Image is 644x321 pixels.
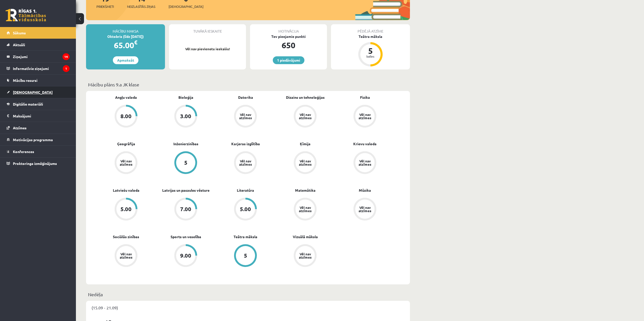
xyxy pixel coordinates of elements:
[286,95,325,100] a: Dizains un tehnoloģijas
[156,198,216,221] a: 7.00
[173,141,198,146] a: Inženierzinības
[113,234,139,239] a: Sociālās zinības
[300,141,310,146] a: Ķīmija
[178,95,193,100] a: Bioloģija
[184,160,188,165] div: 5
[13,102,43,106] span: Digitālie materiāli
[231,141,260,146] a: Karjeras izglītība
[7,110,70,122] a: Maksājumi
[298,252,312,259] div: Vēl nav atzīmes
[127,4,155,9] span: Neizlasītās ziņas
[335,105,395,129] a: Vēl nav atzīmes
[238,159,253,166] div: Vēl nav atzīmes
[293,234,318,239] a: Vizuālā māksla
[216,105,275,129] a: Vēl nav atzīmes
[96,105,156,129] a: 8.00
[13,78,37,83] span: Mācību resursi
[298,206,312,212] div: Vēl nav atzīmes
[7,158,70,169] a: Proktoringa izmēģinājums
[250,39,327,51] div: 650
[216,244,275,268] a: 5
[7,51,70,62] a: Ziņojumi14
[180,253,191,258] div: 9.00
[13,42,25,47] span: Aktuāli
[295,188,316,193] a: Matemātika
[180,206,191,212] div: 7.00
[7,146,70,157] a: Konferences
[13,161,57,166] span: Proktoringa izmēģinājums
[96,244,156,268] a: Vēl nav atzīmes
[335,151,395,175] a: Vēl nav atzīmes
[119,252,133,259] div: Vēl nav atzīmes
[335,198,395,221] a: Vēl nav atzīmes
[156,105,216,129] a: 3.00
[96,198,156,221] a: 5.00
[358,113,372,119] div: Vēl nav atzīmes
[134,39,137,46] span: €
[363,55,378,58] div: balles
[120,113,132,119] div: 8.00
[275,198,335,221] a: Vēl nav atzīmes
[298,159,312,166] div: Vēl nav atzīmes
[86,39,165,51] div: 65.00
[115,95,137,100] a: Angļu valoda
[180,113,191,119] div: 3.00
[13,51,70,62] legend: Ziņojumi
[353,141,377,146] a: Krievu valoda
[13,126,27,130] span: Atzīmes
[7,63,70,74] a: Informatīvie ziņojumi1
[7,86,70,98] a: [DEMOGRAPHIC_DATA]
[216,151,275,175] a: Vēl nav atzīmes
[7,39,70,51] a: Aktuāli
[13,149,34,154] span: Konferences
[238,113,253,119] div: Vēl nav atzīmes
[234,234,257,239] a: Teātra māksla
[360,95,370,100] a: Fizika
[273,56,304,64] a: 1 piedāvājumi
[88,291,408,298] p: Nedēļa
[275,244,335,268] a: Vēl nav atzīmes
[6,9,46,21] a: Rīgas 1. Tālmācības vidusskola
[331,34,410,39] div: Teātra māksla
[13,110,70,122] legend: Maksājumi
[7,27,70,39] a: Sākums
[120,206,132,212] div: 5.00
[275,105,335,129] a: Vēl nav atzīmes
[7,75,70,86] a: Mācību resursi
[169,24,246,34] div: Tuvākā ieskaite
[331,24,410,34] div: Pēdējā atzīme
[172,46,243,52] p: Vēl nav pievienotu ieskaišu!
[331,34,410,67] a: Teātra māksla 5 balles
[13,63,70,74] legend: Informatīvie ziņojumi
[244,253,247,258] div: 5
[358,159,372,166] div: Vēl nav atzīmes
[86,24,165,34] div: Mācību maksa
[171,234,201,239] a: Sports un veselība
[7,98,70,110] a: Digitālie materiāli
[298,113,312,119] div: Vēl nav atzīmes
[117,141,135,146] a: Ģeogrāfija
[63,53,70,60] i: 14
[13,90,53,94] span: [DEMOGRAPHIC_DATA]
[250,34,327,39] div: Tev pieejamie punkti
[238,95,253,100] a: Datorika
[156,151,216,175] a: 5
[216,198,275,221] a: 5.00
[359,188,371,193] a: Mūzika
[275,151,335,175] a: Vēl nav atzīmes
[113,188,139,193] a: Latviešu valoda
[237,188,254,193] a: Literatūra
[169,4,203,9] span: [DEMOGRAPHIC_DATA]
[63,65,70,72] i: 1
[156,244,216,268] a: 9.00
[113,56,138,64] a: Apmaksāt
[86,34,165,39] div: Oktobris (līdz [DATE])
[13,31,26,35] span: Sākums
[250,24,327,34] div: Motivācija
[96,4,114,9] span: Priekšmeti
[96,151,156,175] a: Vēl nav atzīmes
[240,206,251,212] div: 5.00
[119,159,133,166] div: Vēl nav atzīmes
[86,301,410,314] div: (15.09 - 21.09)
[7,134,70,145] a: Motivācijas programma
